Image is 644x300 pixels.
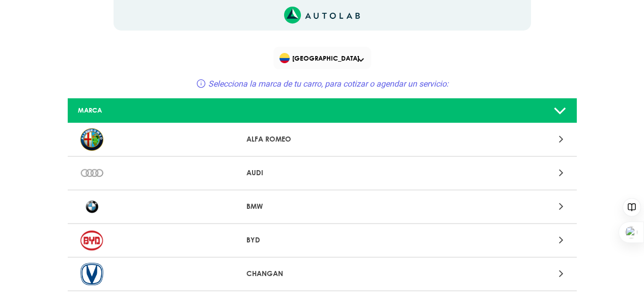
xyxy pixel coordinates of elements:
span: Selecciona la marca de tu carro, para cotizar o agendar un servicio: [208,79,449,89]
div: MARCA [70,105,238,115]
img: AUDI [80,162,103,184]
span: [GEOGRAPHIC_DATA] [279,51,367,65]
img: Flag of COLOMBIA [279,53,290,63]
p: AUDI [246,168,398,178]
p: BMW [246,201,398,212]
div: Flag of COLOMBIA[GEOGRAPHIC_DATA] [273,47,371,69]
p: CHANGAN [246,268,398,279]
img: BMW [80,196,103,218]
img: ALFA ROMEO [80,128,103,151]
img: CHANGAN [80,263,103,285]
a: Link al sitio de autolab [284,10,360,19]
img: BYD [80,229,103,252]
p: ALFA ROMEO [246,134,398,145]
a: MARCA [68,98,577,123]
p: BYD [246,235,398,246]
